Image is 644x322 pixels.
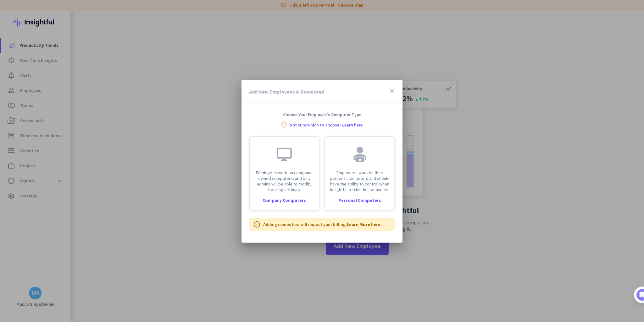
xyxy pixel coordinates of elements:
[290,123,364,127] a: Not sure which to choose? Learn here.
[249,89,324,94] h3: Add New Employees & Download
[253,170,315,192] p: Employees work on company-owned computers, and only admins will be able to modify tracking settings.
[280,121,288,129] i: contact_support
[253,221,261,228] i: info
[263,221,382,228] p: Adding computers will impact your billing.
[250,198,319,202] div: Company Computers
[325,198,394,202] div: Personal Computers
[347,222,382,227] a: Learn More here.
[241,112,402,117] h4: Choose Your Employee's Computer Type
[329,170,391,192] p: Employees work on their personal computers and should have the ability to control when Insightful...
[388,87,396,95] i: close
